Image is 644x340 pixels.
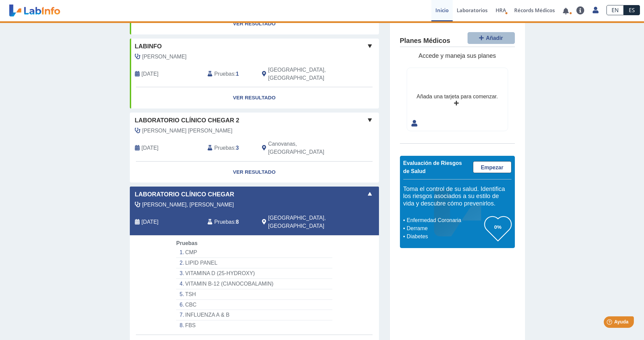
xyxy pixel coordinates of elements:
[400,37,450,45] h4: Planes Médicos
[130,13,379,34] a: Ver Resultado
[130,162,379,183] a: Ver Resultado
[142,201,234,209] span: Urena Sencion, Guido
[405,233,484,241] li: Diabetes
[176,268,332,279] li: VITAMINA D (25-HYDROXY)
[624,5,640,15] a: ES
[405,216,484,224] li: Enfermedad Coronaria
[135,42,162,51] span: labinfo
[176,289,332,300] li: TSH
[214,144,234,152] span: Pruebas
[268,66,343,82] span: Rio Grande, PR
[142,53,187,61] span: Morales, Sonia
[202,214,257,230] div: :
[176,279,332,289] li: VITAMIN B-12 (CIANOCOBALAMIN)
[176,320,332,331] li: FBS
[142,218,159,226] span: 2024-11-04
[236,145,239,151] b: 3
[142,144,159,152] span: 2025-09-26
[214,70,234,78] span: Pruebas
[202,140,257,156] div: :
[484,223,511,231] h3: 0%
[176,310,332,320] li: INFLUENZA A & B
[135,116,239,125] span: Laboratorio Clínico Chegar 2
[403,186,511,208] h5: Toma el control de su salud. Identifica los riesgos asociados a su estilo de vida y descubre cómo...
[403,160,462,174] span: Evaluación de Riesgos de Salud
[142,70,159,78] span: 2020-10-08
[130,87,379,108] a: Ver Resultado
[419,52,496,59] span: Accede y maneja sus planes
[405,224,484,233] li: Derrame
[135,190,234,199] span: Laboratorio Clínico Chegar
[486,35,503,41] span: Añadir
[584,314,637,333] iframe: Help widget launcher
[268,140,343,156] span: Canovanas, PR
[142,127,233,135] span: Bertran Figueroa, Nitza
[468,32,515,44] button: Añadir
[202,66,257,82] div: :
[473,161,511,173] a: Empezar
[236,71,239,77] b: 1
[214,218,234,226] span: Pruebas
[416,93,498,101] div: Añada una tarjeta para comenzar.
[176,300,332,310] li: CBC
[268,214,343,230] span: Rio Grande, PR
[481,165,503,170] span: Empezar
[176,240,197,246] span: Pruebas
[176,258,332,268] li: LIPID PANEL
[496,7,506,14] span: HRA
[606,5,624,15] a: EN
[236,219,239,225] b: 8
[176,247,332,258] li: CMP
